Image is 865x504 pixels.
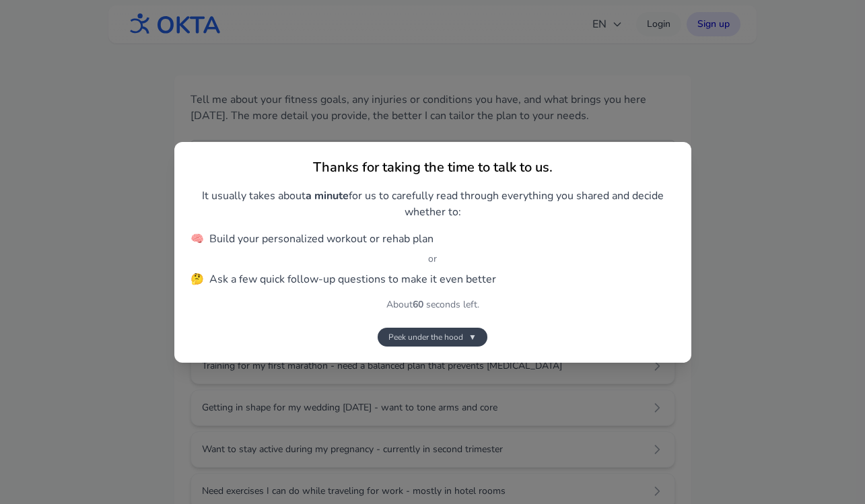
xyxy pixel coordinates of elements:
p: About seconds left. [191,298,675,312]
h2: Thanks for taking the time to talk to us. [191,158,675,177]
span: Ask a few quick follow-up questions to make it even better [209,271,496,287]
span: Peek under the hood [388,332,463,343]
span: 🧠 [191,231,204,247]
strong: a minute [306,188,349,203]
span: ▼ [469,332,477,343]
p: It usually takes about for us to carefully read through everything you shared and decide whether to: [191,188,675,220]
span: Build your personalized workout or rehab plan [209,231,434,247]
span: 🤔 [191,271,204,287]
strong: 60 [413,298,423,311]
button: Peek under the hood▼ [378,328,487,347]
li: or [191,252,675,266]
